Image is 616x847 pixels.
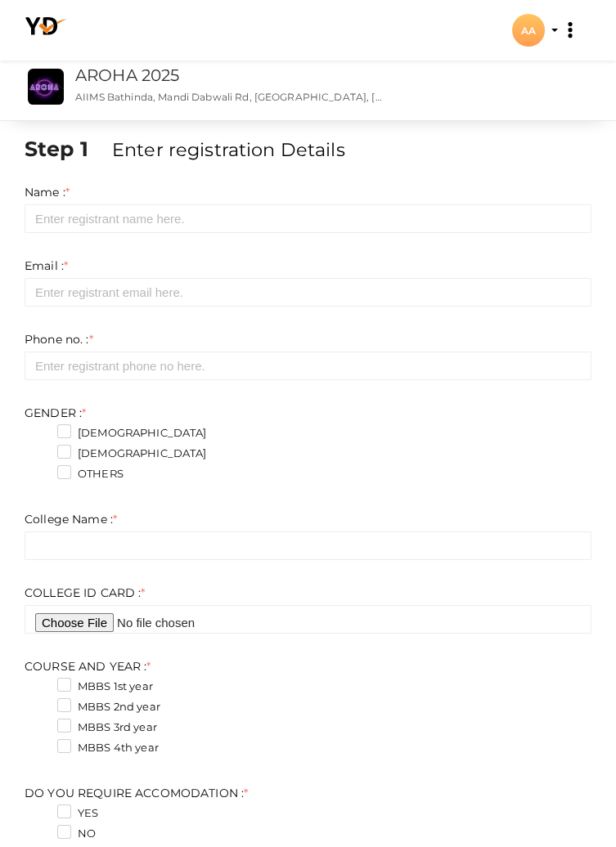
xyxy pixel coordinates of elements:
input: Enter registrant name here. [25,204,591,233]
label: Name : [25,184,70,200]
label: Step 1 [25,134,109,164]
label: MBBS 4th year [57,740,159,756]
label: COURSE AND YEAR : [25,658,151,674]
label: MBBS 1st year [57,679,153,695]
label: COLLEGE ID CARD : [25,585,146,601]
img: UG3MQEGT_small.jpeg [28,69,64,105]
label: YES [57,805,98,822]
label: [DEMOGRAPHIC_DATA] [57,446,207,462]
input: Enter registrant phone no here. [25,352,591,380]
label: Email : [25,258,68,274]
label: OTHERS [57,466,124,482]
button: AA [507,13,550,47]
a: AROHA 2025 [75,65,179,85]
label: Enter registration Details [112,137,345,163]
div: AA [512,14,545,47]
profile-pic: AA [512,25,545,37]
label: [DEMOGRAPHIC_DATA] [57,425,207,441]
label: MBBS 3rd year [57,719,157,736]
input: Enter registrant email here. [25,278,591,307]
label: MBBS 2nd year [57,699,160,715]
label: College Name : [25,511,117,527]
label: NO [57,826,96,842]
label: GENDER : [25,405,86,421]
label: Phone no. : [25,331,93,347]
p: AIIMS Bathinda, Mandi Dabwali Rd, [GEOGRAPHIC_DATA], [GEOGRAPHIC_DATA], [GEOGRAPHIC_DATA] [75,90,384,104]
label: DO YOU REQUIRE ACCOMODATION : [25,785,248,801]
